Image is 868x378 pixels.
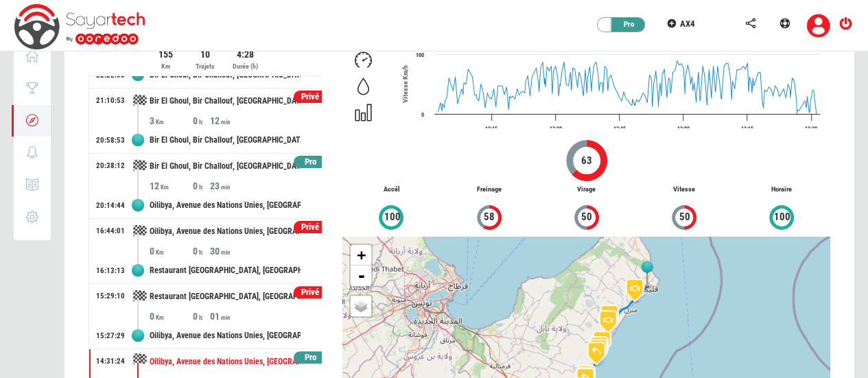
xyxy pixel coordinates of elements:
img: icon_turn_left-99001.png [582,331,616,365]
div: Pro [605,18,646,32]
span: 63 [580,153,593,169]
div: 01 [210,309,253,323]
div: 23 [210,179,253,193]
div: 15:27:29 [96,331,125,342]
p: Accél [342,185,440,195]
div: 10 [187,47,224,61]
text: 13:00 [677,126,689,132]
div: 0 [193,309,210,323]
img: tripview_af.png [637,261,657,290]
text: 0 [421,112,424,118]
img: icon_turn_left-99001.png [581,333,615,368]
a: Layers [351,296,371,316]
div: Oilibya, Avenue des Nations Unies, [GEOGRAPHIC_DATA], [GEOGRAPHIC_DATA] [150,349,301,375]
div: Bir El Ghoul, Bir Challouf, [GEOGRAPHIC_DATA], [GEOGRAPHIC_DATA], 8011, [GEOGRAPHIC_DATA] [150,88,301,114]
span: 58 [483,209,495,225]
div: 0 [193,179,210,193]
p: Horaire [733,185,830,195]
div: Km [147,61,185,72]
img: hard_brake-11400.png [618,273,652,307]
div: Restaurant [GEOGRAPHIC_DATA], [GEOGRAPHIC_DATA], [GEOGRAPHIC_DATA], [GEOGRAPHIC_DATA] [150,284,301,309]
div: Bir El Ghoul, Bir Challouf, [GEOGRAPHIC_DATA], [GEOGRAPHIC_DATA], 8000, [GEOGRAPHIC_DATA] [150,154,301,179]
div: 4:28 [226,47,264,61]
text: 100 [416,52,424,58]
div: 20:38:12 [96,161,125,172]
div: 21:10:53 [96,95,125,106]
a: Zoom in [351,245,371,265]
div: 30 [210,244,253,258]
div: 155 [147,47,185,61]
div: 0 [150,309,193,323]
span: 100 [773,209,791,225]
div: 14:31:24 [96,356,125,367]
div: 12 [150,179,193,193]
div: 12 [210,114,253,128]
div: Privé [294,91,327,104]
img: icon_turn_left-99001.png [579,336,613,370]
div: 3 [150,114,193,128]
div: Durée (h) [226,61,264,72]
div: 16:44:01 [96,226,125,237]
div: 20:14:44 [96,200,125,211]
div: 0 [150,244,193,258]
span: 100 [383,209,401,225]
div: Pro [294,351,327,364]
div: 20:58:53 [96,135,125,146]
text: 12:15 [485,126,497,132]
p: Freinage [440,185,537,195]
div: Bir El Ghoul, Bir Challouf, [GEOGRAPHIC_DATA], [GEOGRAPHIC_DATA], 8000, [GEOGRAPHIC_DATA] [150,128,301,153]
div: 0 [193,244,210,258]
div: 0 [193,114,210,128]
div: Privé [294,286,327,299]
span: 50 [678,209,690,225]
div: Restaurant [GEOGRAPHIC_DATA], [GEOGRAPHIC_DATA], [GEOGRAPHIC_DATA], [GEOGRAPHIC_DATA] [150,258,301,283]
p: Virage [538,185,635,195]
span: AX4 [680,19,695,29]
span: 50 [580,209,593,225]
img: hard_brake-11400.png [591,305,625,339]
div: Oilibya, Avenue des Nations Unies, [GEOGRAPHIC_DATA], [GEOGRAPHIC_DATA] [150,193,301,218]
img: icon_turn_left-99001.png [592,299,626,333]
div: Oilibya, Avenue des Nations Unies, [GEOGRAPHIC_DATA], [GEOGRAPHIC_DATA] [150,323,301,349]
text: 13:30 [805,126,817,132]
text: 12:45 [613,126,625,132]
div: Trajets [187,61,224,72]
div: Pro [294,156,327,169]
div: 16:13:13 [96,265,125,276]
p: Vitesse [635,185,733,195]
div: Oilibya, Avenue des Nations Unies, [GEOGRAPHIC_DATA], [GEOGRAPHIC_DATA] [150,219,301,244]
div: 22:22:05 [96,70,125,81]
text: 13:15 [741,126,753,132]
span: Vitesse Km/h [401,65,409,103]
img: icon_turn_left-99001.png [585,325,619,359]
div: Privé [294,221,327,234]
text: 12:30 [549,126,561,132]
div: 15:29:10 [96,291,125,302]
a: Zoom out [351,265,371,286]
